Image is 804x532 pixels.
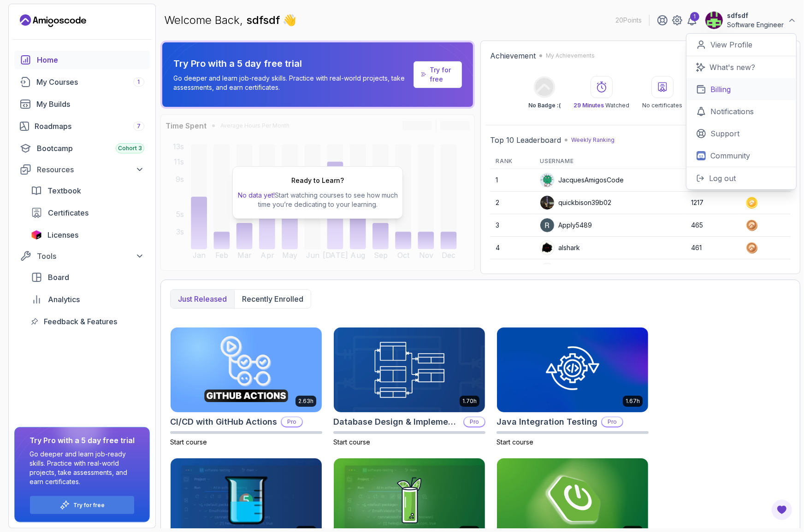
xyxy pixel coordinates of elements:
[540,195,611,210] div: quickbison39b02
[30,450,135,486] p: Go deeper and learn job-ready skills. Practice with real-world projects, take assessments, and ea...
[14,248,150,264] button: Tools
[546,52,595,59] p: My Achievements
[14,73,150,91] a: courses
[497,327,648,412] img: Java Integration Testing card
[615,16,642,25] p: 20 Points
[705,11,797,29] button: user profile imagesdfsdfSoftware Engineer
[686,214,740,237] td: 465
[47,229,78,240] span: Licenses
[171,290,234,308] button: Just released
[540,218,554,232] img: user profile image
[686,100,796,123] a: Notifications
[20,13,86,28] a: Landing page
[710,84,731,95] p: Billing
[710,39,752,50] p: View Profile
[44,316,117,327] span: Feedback & Features
[540,218,592,233] div: Apply5489
[540,241,554,255] img: user profile image
[14,117,150,135] a: roadmaps
[37,164,144,175] div: Resources
[490,237,534,259] td: 4
[37,54,144,65] div: Home
[25,312,150,331] a: feedback
[30,496,135,514] button: Try for free
[497,327,649,447] a: Java Integration Testing card1.67hJava Integration TestingProStart course
[173,57,410,70] p: Try Pro with a 5 day free trial
[705,12,723,29] img: user profile image
[686,167,796,189] button: Log out
[686,123,796,145] a: Support
[334,327,485,412] img: Database Design & Implementation card
[14,161,150,178] button: Resources
[690,12,699,21] div: 1
[291,176,344,185] h2: Ready to Learn?
[333,415,460,428] h2: Database Design & Implementation
[333,438,370,446] span: Start course
[540,173,554,187] img: default monster avatar
[14,95,150,113] a: builds
[490,134,561,146] h2: Top 10 Leaderboard
[540,173,624,187] div: JacquesAmigosCode
[178,293,227,304] p: Just released
[37,143,144,154] div: Bootcamp
[36,76,144,88] div: My Courses
[282,417,302,427] p: Pro
[281,11,300,30] span: 👋
[173,74,410,92] p: Go deeper and learn job-ready skills. Practice with real-world projects, take assessments, and ea...
[138,78,140,86] span: 1
[686,169,740,192] td: 1233
[490,259,534,282] td: 5
[727,11,784,20] p: sdfsdf
[540,196,554,210] img: user profile image
[710,106,754,117] p: Notifications
[490,169,534,192] td: 1
[238,191,275,199] span: No data yet!
[540,263,584,278] div: IssaKass
[528,102,561,109] p: No Badge :(
[137,123,141,130] span: 7
[497,415,597,428] h2: Java Integration Testing
[771,499,793,521] button: Open Feedback Button
[118,145,142,152] span: Cohort 3
[462,398,477,405] p: 1.70h
[74,502,105,509] a: Try for free
[170,327,322,447] a: CI/CD with GitHub Actions card2.63hCI/CD with GitHub ActionsProStart course
[170,415,277,428] h2: CI/CD with GitHub Actions
[333,327,485,447] a: Database Design & Implementation card1.70hDatabase Design & ImplementationProStart course
[25,181,150,200] a: textbook
[710,150,750,161] p: Community
[686,145,796,167] a: Community
[490,192,534,214] td: 2
[686,34,796,56] a: View Profile
[25,290,150,309] a: analytics
[171,327,322,412] img: CI/CD with GitHub Actions card
[709,173,736,184] p: Log out
[14,139,150,158] a: bootcamp
[686,259,740,282] td: 443
[298,398,313,405] p: 2.63h
[573,102,629,109] p: Watched
[242,293,303,304] p: Recently enrolled
[236,191,399,209] p: Start watching courses to see how much time you’re dedicating to your learning.
[164,13,296,28] p: Welcome Back,
[602,417,622,427] p: Pro
[686,192,740,214] td: 1217
[490,214,534,237] td: 3
[571,136,615,144] p: Weekly Ranking
[31,230,42,240] img: jetbrains icon
[48,272,69,283] span: Board
[709,62,755,73] p: What's new?
[490,50,536,61] h2: Achievement
[686,78,796,100] a: Billing
[540,240,580,255] div: alshark
[25,204,150,222] a: certificates
[686,154,740,169] th: Points
[497,438,533,446] span: Start course
[414,61,462,88] a: Try for free
[642,102,682,109] p: No certificates
[686,237,740,259] td: 461
[25,226,150,244] a: licenses
[48,207,89,218] span: Certificates
[626,398,640,405] p: 1.67h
